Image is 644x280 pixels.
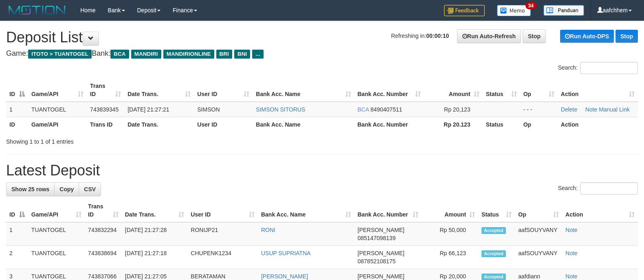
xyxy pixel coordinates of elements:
[562,199,638,222] th: Action: activate to sort column ascending
[194,79,253,102] th: User ID: activate to sort column ascending
[558,182,638,195] label: Search:
[561,106,577,113] a: Delete
[515,199,562,222] th: Op: activate to sort column ascending
[253,79,354,102] th: Bank Acc. Name: activate to sort column ascending
[426,33,449,39] strong: 00:00:10
[483,79,520,102] th: Status: activate to sort column ascending
[481,227,506,234] span: Accepted
[422,222,478,246] td: Rp 50,000
[444,5,485,16] img: Feedback.jpg
[515,246,562,269] td: aafSOUYVANY
[520,79,558,102] th: Op: activate to sort column ascending
[6,117,28,132] th: ID
[525,2,536,9] span: 34
[234,50,250,59] span: BNI
[122,222,188,246] td: [DATE] 21:27:28
[565,227,578,233] a: Note
[391,33,449,39] span: Refreshing in:
[543,5,584,16] img: panduan.png
[497,5,531,16] img: Button%20Memo.svg
[6,50,638,58] h4: Game: Bank:
[6,182,55,196] a: Show 25 rows
[127,106,169,113] span: [DATE] 21:27:21
[6,102,28,117] td: 1
[422,199,478,222] th: Amount: activate to sort column ascending
[124,117,194,132] th: Date Trans.
[54,182,79,196] a: Copy
[261,250,311,256] a: USUP SUPRIATNA
[457,29,521,43] a: Run Auto-Refresh
[523,29,546,43] a: Stop
[615,30,638,43] a: Stop
[354,117,424,132] th: Bank Acc. Number
[131,50,161,59] span: MANDIRI
[354,199,422,222] th: Bank Acc. Number: activate to sort column ascending
[358,258,396,265] span: Copy 087852108175 to clipboard
[85,199,122,222] th: Trans ID: activate to sort column ascending
[6,134,262,146] div: Showing 1 to 1 of 1 entries
[28,199,85,222] th: Game/API: activate to sort column ascending
[252,50,263,59] span: ...
[28,222,85,246] td: TUANTOGEL
[6,79,28,102] th: ID: activate to sort column descending
[163,50,214,59] span: MANDIRIONLINE
[216,50,232,59] span: BRI
[358,235,396,241] span: Copy 085147098139 to clipboard
[124,79,194,102] th: Date Trans.: activate to sort column ascending
[478,199,515,222] th: Status: activate to sort column ascending
[28,102,87,117] td: TUANTOGEL
[422,246,478,269] td: Rp 66,123
[481,250,506,257] span: Accepted
[6,4,68,16] img: MOTION_logo.png
[520,117,558,132] th: Op
[370,106,402,113] span: Copy 8490407511 to clipboard
[90,106,119,113] span: 743839345
[560,30,614,43] a: Run Auto-DPS
[580,182,638,195] input: Search:
[187,246,258,269] td: CHUPENK1234
[28,79,87,102] th: Game/API: activate to sort column ascending
[6,29,638,46] h1: Deposit List
[85,222,122,246] td: 743832294
[565,250,578,256] a: Note
[84,186,96,192] span: CSV
[358,273,404,280] span: [PERSON_NAME]
[11,186,49,192] span: Show 25 rows
[580,62,638,74] input: Search:
[194,117,253,132] th: User ID
[444,106,470,113] span: Rp 20,123
[558,62,638,74] label: Search:
[122,199,188,222] th: Date Trans.: activate to sort column ascending
[197,106,220,113] span: SIMSON
[483,117,520,132] th: Status
[253,117,354,132] th: Bank Acc. Name
[358,106,369,113] span: BCA
[6,222,28,246] td: 1
[256,106,305,113] a: SIMSON SITORUS
[28,246,85,269] td: TUANTOGEL
[6,162,638,179] h1: Latest Deposit
[79,182,101,196] a: CSV
[122,246,188,269] td: [DATE] 21:27:18
[515,222,562,246] td: aafSOUYVANY
[59,186,74,192] span: Copy
[585,106,598,113] a: Note
[28,117,87,132] th: Game/API
[28,50,92,59] span: ITOTO > TUANTOGEL
[187,222,258,246] td: RONIJP21
[565,273,578,280] a: Note
[424,79,483,102] th: Amount: activate to sort column ascending
[358,227,404,233] span: [PERSON_NAME]
[558,79,638,102] th: Action: activate to sort column ascending
[87,117,124,132] th: Trans ID
[261,227,275,233] a: RONI
[258,199,354,222] th: Bank Acc. Name: activate to sort column ascending
[187,199,258,222] th: User ID: activate to sort column ascending
[87,79,124,102] th: Trans ID: activate to sort column ascending
[110,50,129,59] span: BCA
[599,106,630,113] a: Manual Link
[558,117,638,132] th: Action
[424,117,483,132] th: Rp 20.123
[520,102,558,117] td: - - -
[261,273,308,280] a: [PERSON_NAME]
